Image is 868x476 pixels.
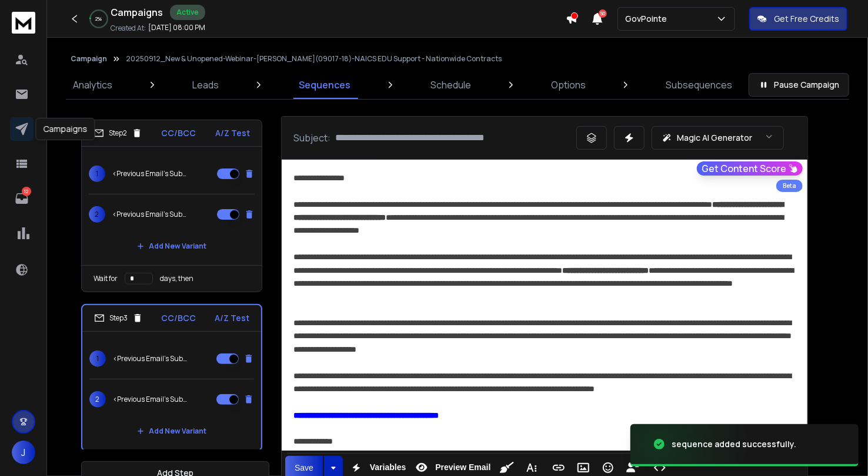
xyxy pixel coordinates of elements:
h1: Campaigns [111,5,163,19]
p: Wait for [94,274,118,283]
img: logo [12,12,35,34]
p: CC/BCC [162,312,196,324]
span: 2 [89,391,106,408]
p: Subject: [293,131,330,145]
button: Add New Variant [128,419,216,443]
p: Created At: [111,24,146,33]
div: sequence added successfully. [672,438,796,450]
p: <Previous Email's Subject> [112,169,188,178]
div: Campaigns [35,118,95,140]
p: A/Z Test [215,312,249,324]
button: Pause Campaign [749,73,849,97]
p: Get Free Credits [774,13,839,25]
button: Add New Variant [128,234,216,258]
div: Step 2 [94,128,142,138]
p: A/Z Test [215,127,250,139]
button: Magic AI Generator [652,126,784,150]
p: <Previous Email's Subject> [113,395,188,404]
div: Beta [776,180,803,192]
p: 20250912_New & Unopened-Webinar-[PERSON_NAME](09017-18)-NAICS EDU Support - Nationwide Contracts [126,54,502,64]
a: Leads [185,71,226,99]
p: 12 [22,187,31,196]
p: 2 % [96,15,102,22]
p: Sequences [299,78,350,92]
button: Get Content Score [697,161,803,176]
button: Get Free Credits [749,7,847,31]
span: 2 [89,206,105,223]
div: Step 3 [94,313,143,323]
a: Sequences [292,71,358,99]
a: Options [544,71,593,99]
span: 1 [89,166,105,182]
p: Subsequences [666,78,732,92]
button: J [12,441,35,464]
span: Preview Email [433,462,493,472]
li: Step3CC/BCCA/Z Test1<Previous Email's Subject>2<Previous Email's Subject>Add New Variant [81,304,262,451]
p: <Previous Email's Subject> [113,354,188,363]
p: CC/BCC [162,127,196,139]
a: Schedule [423,71,478,99]
p: days, then [160,274,193,283]
span: Variables [368,462,409,472]
p: Analytics [73,78,112,92]
li: Step2CC/BCCA/Z Test1<Previous Email's Subject>2<Previous Email's Subject>Add New VariantWait ford... [81,120,262,292]
p: <Previous Email's Subject> [112,210,188,219]
div: Active [170,5,205,20]
span: 1 [89,351,106,367]
p: Leads [192,78,219,92]
button: Campaign [71,54,107,64]
p: GovPointe [625,13,672,25]
p: Options [551,78,586,92]
span: 50 [599,9,607,18]
p: Magic AI Generator [677,132,752,144]
a: 12 [10,187,34,210]
p: Schedule [430,78,471,92]
a: Subsequences [659,71,739,99]
a: Analytics [66,71,119,99]
p: [DATE] 08:00 PM [148,23,205,32]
